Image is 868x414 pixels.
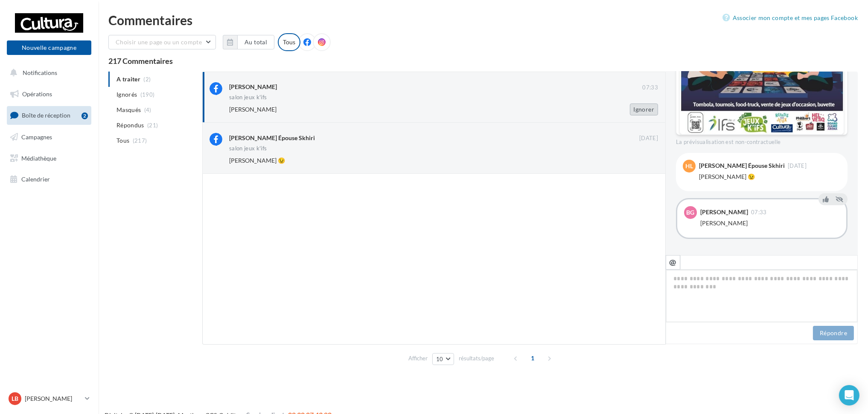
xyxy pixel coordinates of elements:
[700,209,748,215] div: [PERSON_NAME]
[459,354,494,362] span: résultats/page
[237,35,274,49] button: Au total
[229,146,267,151] div: salon jeux k'ifs
[147,122,158,129] span: (21)
[223,35,274,49] button: Au total
[133,137,147,144] span: (217)
[116,38,202,46] span: Choisir une page ou un compte
[5,128,93,146] a: Campagnes
[642,84,658,92] span: 07:33
[7,40,91,55] button: Nouvelle campagne
[21,154,56,161] span: Médiathèque
[144,106,151,113] span: (4)
[5,106,93,124] a: Boîte de réception2
[670,258,677,266] i: @
[23,69,57,76] span: Notifications
[700,219,839,227] div: [PERSON_NAME]
[108,35,216,49] button: Choisir une page ou un compte
[21,175,50,183] span: Calendrier
[229,157,285,164] span: [PERSON_NAME] 😉
[229,83,277,91] div: [PERSON_NAME]
[408,354,428,362] span: Afficher
[229,134,315,142] div: [PERSON_NAME] Épouse Skhiri
[526,351,539,365] span: 1
[5,170,93,188] a: Calendrier
[666,255,680,270] button: @
[117,121,144,129] span: Répondus
[751,210,767,215] span: 07:33
[22,90,52,98] span: Opérations
[21,133,52,141] span: Campagnes
[839,385,859,405] div: Open Intercom Messenger
[229,106,277,113] span: [PERSON_NAME]
[639,135,658,142] span: [DATE]
[699,163,785,169] div: [PERSON_NAME] Épouse Skhiri
[82,112,88,119] div: 2
[7,391,91,407] a: LB [PERSON_NAME]
[699,172,841,181] div: [PERSON_NAME] 😉
[117,90,137,99] span: Ignorés
[278,33,300,51] div: Tous
[788,163,807,169] span: [DATE]
[108,57,858,65] div: 217 Commentaires
[117,136,129,145] span: Tous
[5,64,90,82] button: Notifications
[432,353,454,365] button: 10
[676,135,848,146] div: La prévisualisation est non-contractuelle
[25,394,82,403] p: [PERSON_NAME]
[813,326,854,340] button: Répondre
[436,356,443,362] span: 10
[22,112,70,119] span: Boîte de réception
[5,85,93,103] a: Opérations
[685,162,693,170] span: Hl
[117,106,141,114] span: Masqués
[108,14,858,26] div: Commentaires
[722,13,858,23] a: Associer mon compte et mes pages Facebook
[687,208,695,217] span: BG
[12,394,18,403] span: LB
[5,149,93,167] a: Médiathèque
[630,103,658,115] button: Ignorer
[229,95,267,100] div: salon jeux k'ifs
[140,91,155,98] span: (190)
